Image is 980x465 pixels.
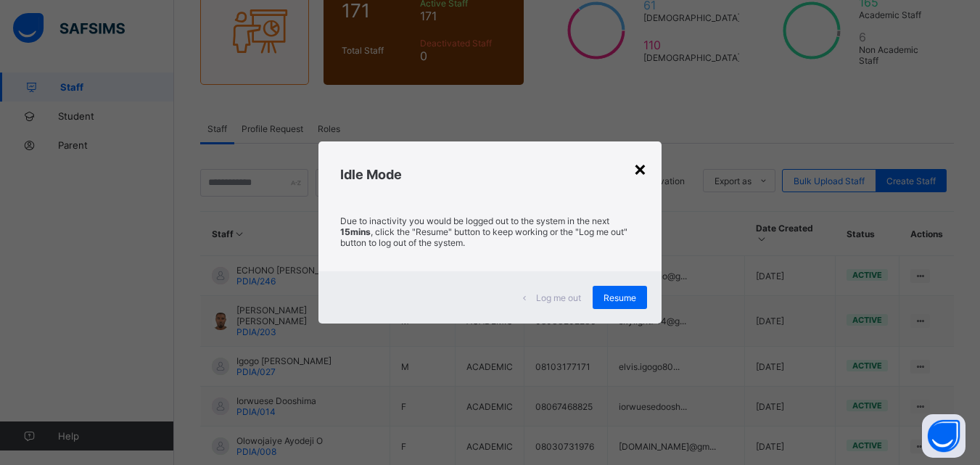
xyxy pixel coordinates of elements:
[340,167,640,182] h2: Idle Mode
[536,292,581,303] span: Log me out
[340,226,371,237] strong: 15mins
[633,156,647,181] div: ×
[922,414,965,458] button: Open asap
[604,292,636,303] span: Resume
[340,215,640,248] p: Due to inactivity you would be logged out to the system in the next , click the "Resume" button t...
